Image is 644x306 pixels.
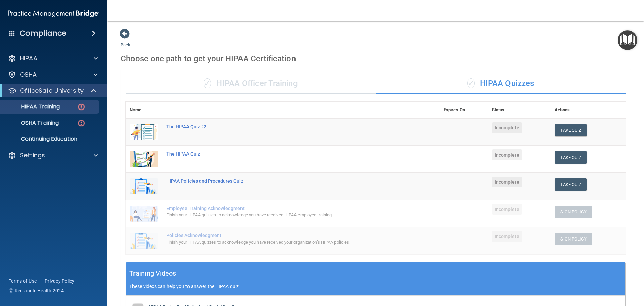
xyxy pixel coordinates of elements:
img: danger-circle.6113f641.png [77,119,86,127]
button: Take Quiz [555,178,587,191]
th: Actions [551,102,626,118]
p: Settings [20,151,45,159]
span: ✓ [467,78,475,88]
img: danger-circle.6113f641.png [77,103,86,111]
div: Finish your HIPAA quizzes to acknowledge you have received HIPAA employee training. [166,211,406,219]
a: OSHA [8,71,98,79]
div: The HIPAA Quiz [166,151,406,157]
button: Take Quiz [555,151,587,164]
a: Settings [8,151,98,159]
p: OSHA [20,71,37,79]
div: Policies Acknowledgment [166,233,406,238]
p: OfficeSafe University [20,87,84,95]
div: Choose one path to get your HIPAA Certification [121,49,631,69]
p: OSHA Training [4,120,59,126]
div: HIPAA Officer Training [126,74,376,94]
th: Status [488,102,551,118]
p: HIPAA Training [4,103,60,110]
div: The HIPAA Quiz #2 [166,124,406,129]
span: Incomplete [492,177,522,187]
span: ✓ [204,78,211,88]
h4: Compliance [20,29,66,38]
span: Incomplete [492,231,522,242]
span: Incomplete [492,149,522,160]
p: HIPAA [20,54,37,62]
a: Privacy Policy [45,278,75,285]
button: Open Resource Center [618,30,637,50]
div: HIPAA Policies and Procedures Quiz [166,178,406,184]
div: Finish your HIPAA quizzes to acknowledge you have received your organization’s HIPAA policies. [166,238,406,246]
th: Name [126,102,162,118]
a: HIPAA [8,54,98,62]
h5: Training Videos [129,268,176,279]
span: Incomplete [492,122,522,133]
p: Continuing Education [4,136,96,142]
a: Back [121,34,130,47]
a: Terms of Use [9,278,37,285]
div: HIPAA Quizzes [376,74,626,94]
button: Sign Policy [555,233,592,245]
th: Expires On [440,102,488,118]
span: Ⓒ Rectangle Health 2024 [9,287,64,294]
button: Take Quiz [555,124,587,136]
button: Sign Policy [555,206,592,218]
p: These videos can help you to answer the HIPAA quiz [129,283,622,289]
div: Employee Training Acknowledgment [166,206,406,211]
a: OfficeSafe University [8,87,97,95]
span: Incomplete [492,204,522,215]
img: PMB logo [8,7,99,20]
